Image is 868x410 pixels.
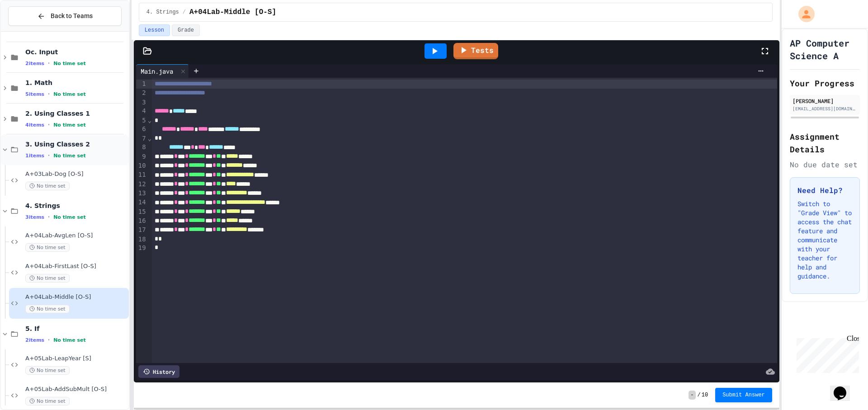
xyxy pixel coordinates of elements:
[136,116,147,125] div: 5
[25,355,127,363] span: A+05Lab-LeapYear [S]
[702,391,708,399] span: 10
[48,121,50,128] span: •
[136,244,147,253] div: 19
[25,232,127,240] span: A+04Lab-AvgLen [O-S]
[136,134,147,143] div: 7
[790,77,860,90] h2: Your Progress
[25,48,127,56] span: Oc. Input
[48,336,50,344] span: •
[136,207,147,217] div: 15
[25,366,70,375] span: No time set
[48,60,50,67] span: •
[453,43,498,59] a: Tests
[147,117,152,124] span: Fold line
[790,130,860,156] h2: Assignment Details
[793,335,859,373] iframe: chat widget
[715,388,772,402] button: Submit Answer
[25,263,127,270] span: A+04Lab-FirstLast [O-S]
[25,202,127,210] span: 4. Strings
[136,64,189,78] div: Main.java
[138,365,179,378] div: History
[53,91,86,97] span: No time set
[136,180,147,189] div: 12
[139,24,170,36] button: Lesson
[25,274,70,283] span: No time set
[136,143,147,152] div: 8
[790,159,860,170] div: No due date set
[172,24,200,36] button: Grade
[25,182,70,190] span: No time set
[25,386,127,393] span: A+05Lab-AddSubMult [O-S]
[25,122,44,128] span: 4 items
[25,243,70,252] span: No time set
[53,122,86,128] span: No time set
[797,199,852,281] p: Switch to "Grade View" to access the chat feature and communicate with your teacher for help and ...
[25,293,127,301] span: A+04Lab-Middle [O-S]
[53,61,86,66] span: No time set
[790,37,860,62] h1: AP Computer Science A
[48,152,50,159] span: •
[25,337,44,343] span: 2 items
[722,391,765,399] span: Submit Answer
[48,213,50,221] span: •
[689,391,695,400] span: -
[51,11,93,21] span: Back to Teams
[698,391,701,399] span: /
[25,153,44,159] span: 1 items
[53,153,86,159] span: No time set
[136,80,147,89] div: 1
[793,105,857,112] div: [EMAIL_ADDRESS][DOMAIN_NAME]
[25,214,44,220] span: 3 items
[136,89,147,98] div: 2
[136,107,147,116] div: 4
[136,170,147,179] div: 11
[25,91,44,97] span: 5 items
[136,235,147,244] div: 18
[136,161,147,170] div: 10
[25,140,127,148] span: 3. Using Classes 2
[136,217,147,226] div: 16
[789,4,817,24] div: My Account
[146,9,179,16] span: 4. Strings
[183,9,186,16] span: /
[25,397,70,405] span: No time set
[25,305,70,313] span: No time set
[830,374,859,401] iframe: chat widget
[25,79,127,87] span: 1. Math
[53,337,86,343] span: No time set
[25,170,127,178] span: A+03Lab-Dog [O-S]
[189,7,276,18] span: A+04Lab-Middle [O-S]
[793,97,857,105] div: [PERSON_NAME]
[136,98,147,107] div: 3
[25,109,127,118] span: 2. Using Classes 1
[8,6,122,26] button: Back to Teams
[136,226,147,235] div: 17
[147,135,152,142] span: Fold line
[136,125,147,134] div: 6
[4,4,62,57] div: Chat with us now!Close
[25,325,127,333] span: 5. If
[136,66,178,76] div: Main.java
[797,185,852,196] h3: Need Help?
[48,90,50,98] span: •
[53,214,86,220] span: No time set
[136,198,147,207] div: 14
[25,61,44,66] span: 2 items
[136,152,147,161] div: 9
[136,189,147,198] div: 13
